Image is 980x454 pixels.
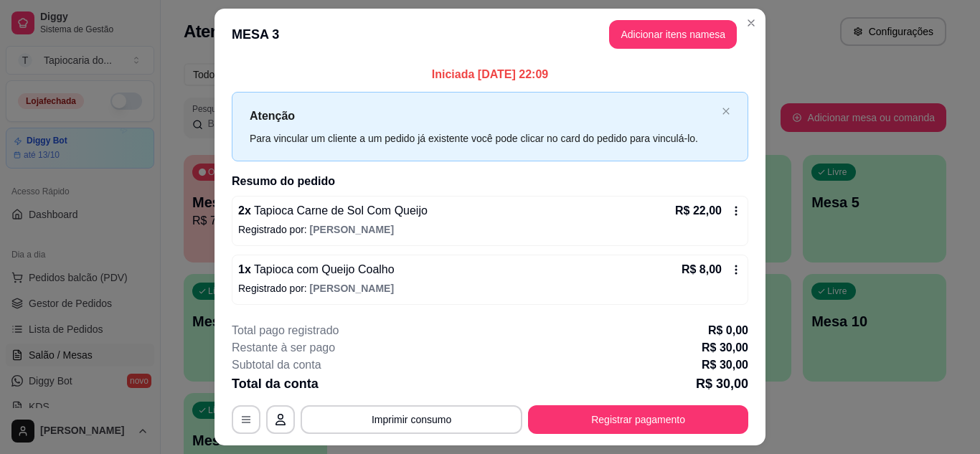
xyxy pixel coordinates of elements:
[215,9,765,60] header: MESA 3
[232,374,319,394] p: Total da conta
[310,224,394,235] span: [PERSON_NAME]
[310,283,394,294] span: [PERSON_NAME]
[238,202,428,219] p: 2 x
[251,263,395,275] span: Tapioca com Queijo Coalho
[232,339,335,356] p: Restante à ser pago
[740,11,763,34] button: Close
[708,322,748,339] p: R$ 0,00
[528,405,748,434] button: Registrar pagamento
[675,202,722,219] p: R$ 22,00
[301,405,522,434] button: Imprimir consumo
[232,173,748,190] h2: Resumo do pedido
[238,222,742,237] p: Registrado por:
[232,322,339,339] p: Total pago registrado
[238,281,742,295] p: Registrado por:
[232,66,748,83] p: Iniciada [DATE] 22:09
[250,107,716,125] p: Atenção
[722,107,730,116] button: close
[696,374,748,394] p: R$ 30,00
[702,356,748,374] p: R$ 30,00
[722,107,730,115] span: close
[702,339,748,356] p: R$ 30,00
[682,261,722,278] p: R$ 8,00
[251,204,428,217] span: Tapioca Carne de Sol Com Queijo
[609,20,737,49] button: Adicionar itens namesa
[250,131,716,146] div: Para vincular um cliente a um pedido já existente você pode clicar no card do pedido para vinculá...
[238,261,395,278] p: 1 x
[232,356,321,374] p: Subtotal da conta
